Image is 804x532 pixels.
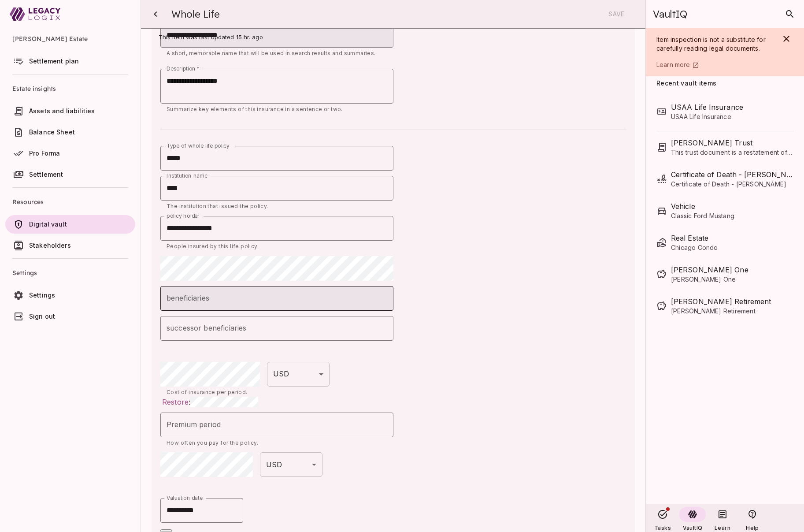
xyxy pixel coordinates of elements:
[671,296,793,307] span: Schwab Retirement
[671,243,793,252] span: Chicago Condo
[167,243,259,249] span: People insured by this life policy.
[167,212,200,219] label: policy holder
[29,171,63,178] span: Settlement
[656,36,767,52] span: Item inspection is not a substitute for carefully reading legal documents.
[29,242,71,249] span: Stakeholders
[12,28,128,49] span: [PERSON_NAME] Estate
[29,313,55,320] span: Sign out
[671,264,793,275] span: Schwab One
[671,212,793,220] span: Classic Ford Mustang
[671,102,793,112] span: USAA Life Insurance
[746,525,759,531] span: Help
[29,149,60,157] span: Pro Forma
[167,389,248,395] span: Cost of insurance per period.
[162,398,189,406] span: Restore
[671,275,793,284] span: [PERSON_NAME] One
[160,397,260,407] span: :
[656,80,716,89] span: Recent vault items
[141,28,645,46] span: This item was last updated 15 hr. ago
[671,138,793,148] span: Henry Smith Trust
[167,106,343,112] span: Summarize key elements of this insurance in a sentence or two.
[267,362,330,387] div: USD
[29,291,55,299] span: Settings
[167,172,207,179] label: Institution name
[167,203,268,209] span: The institution that issued the policy.
[671,169,793,180] span: Certificate of Death - Henry Smith
[671,180,793,189] span: Certificate of Death - [PERSON_NAME]
[167,494,203,502] label: Valuation date
[29,57,79,65] span: Settlement plan
[671,148,793,157] span: This trust document is a restatement of the [PERSON_NAME] Trust originally dated [DATE]. The trus...
[671,233,793,243] span: Real Estate
[653,8,687,20] span: VaultIQ
[671,201,793,212] span: Vehicle
[656,61,690,68] span: Learn more
[167,65,200,72] label: Description
[160,529,172,532] button: Close
[162,397,189,407] a: Restore
[29,128,75,136] span: Balance Sheet
[12,191,128,212] span: Resources
[167,142,230,149] label: Type of whole life policy
[683,525,702,531] span: VaultIQ
[29,220,67,228] span: Digital vault
[12,262,128,283] span: Settings
[29,107,95,115] span: Assets and liabilities
[715,525,730,531] span: Learn
[671,112,793,121] span: USAA Life Insurance
[171,8,220,20] span: Whole Life
[260,452,322,477] div: USD
[12,78,128,99] span: Estate insights
[167,50,376,56] span: A short, memorable name that will be used in search results and summaries.
[167,439,258,446] span: How often you pay for the policy.
[671,307,793,316] span: [PERSON_NAME] Retirement
[654,525,671,531] span: Tasks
